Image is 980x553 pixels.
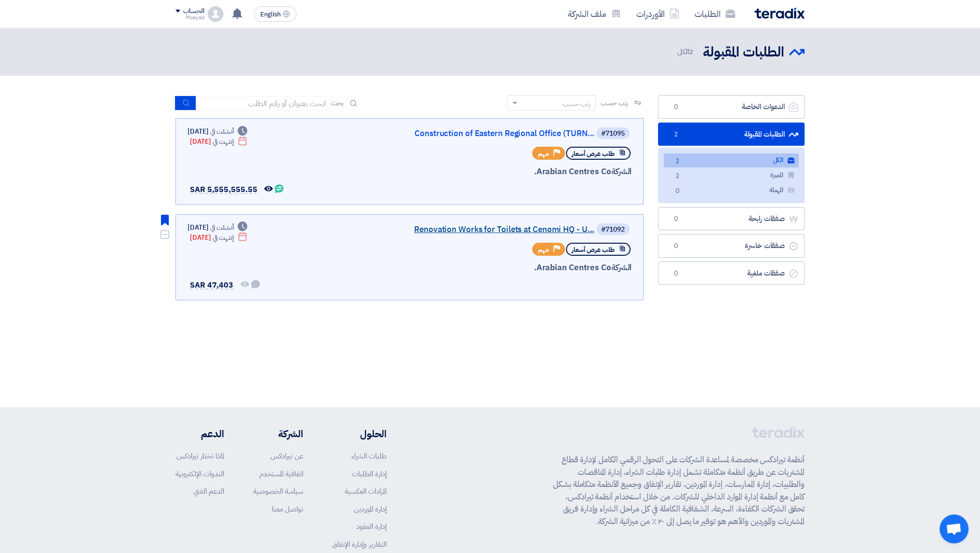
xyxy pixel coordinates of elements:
img: Teradix logo [754,8,805,19]
a: سياسة الخصوصية [253,486,303,497]
span: 0 [670,241,682,251]
span: 2 [671,171,683,181]
div: [DATE] [190,233,247,243]
a: الندوات الإلكترونية [175,469,224,479]
a: الدعم الفني [193,486,224,497]
input: ابحث بعنوان أو رقم الطلب [196,96,331,111]
span: بحث [331,98,344,108]
span: 2 [670,130,682,139]
div: الحساب [183,7,204,15]
a: Renovation Works for Toilets at Cenomi HQ - U... [402,225,594,234]
a: إدارة الطلبات [352,469,387,479]
a: التقارير وإدارة الإنفاق [332,539,387,550]
span: مهم [538,149,549,158]
div: Arabian Centres Co. [400,166,631,178]
li: الشركة [253,427,303,441]
div: [DATE] [190,137,247,147]
a: عن تيرادكس [270,451,303,461]
span: إنتهت في [213,137,233,147]
a: صفقات خاسرة0 [658,234,805,258]
span: أنشئت في [210,222,233,233]
a: إدارة العقود [356,521,387,532]
button: English [254,6,296,22]
a: Construction of Eastern Regional Office (TURN... [402,129,594,138]
div: #71095 [601,130,625,137]
li: الحلول [332,427,387,441]
span: إنتهت في [213,233,233,243]
a: الطلبات المقبولة2 [658,123,805,146]
span: 0 [671,186,683,196]
span: الكل [677,46,695,57]
li: الدعم [175,427,224,441]
div: Arabian Centres Co. [400,262,631,274]
a: المزادات العكسية [345,486,387,497]
a: ملف الشركة [560,2,629,25]
a: صفقات رابحة0 [658,207,805,231]
a: الأوردرات [629,2,687,25]
span: طلب عرض أسعار [572,245,615,254]
a: الدعوات الخاصة0 [658,95,805,119]
a: الكل [664,153,799,167]
div: Moayad [175,15,204,20]
a: تواصل معنا [272,504,303,514]
div: رتب حسب [563,99,591,109]
a: لماذا تختار تيرادكس [176,451,224,461]
a: المهملة [664,183,799,197]
a: اتفاقية المستخدم [259,469,303,479]
span: 2 [671,156,683,166]
a: الطلبات [687,2,743,25]
a: إدارة الموردين [354,504,387,514]
span: 2 [689,46,693,57]
span: رتب حسب [601,98,628,108]
span: 0 [670,269,682,278]
span: SAR 47,403 [190,279,233,291]
span: SAR 5,555,555.55 [190,184,257,195]
h2: الطلبات المقبولة [703,43,784,62]
span: الشركة [611,262,632,274]
span: أنشئت في [210,126,233,137]
div: Open chat [940,514,968,543]
span: 0 [670,102,682,112]
span: الشركة [611,166,632,178]
span: مهم [538,245,549,254]
img: profile_test.png [208,6,223,22]
span: 0 [670,214,682,224]
p: أنظمة تيرادكس مخصصة لمساعدة الشركات على التحول الرقمي الكامل لإدارة قطاع المشتريات عن طريق أنظمة ... [553,454,805,527]
a: طلبات الشراء [351,451,387,461]
div: [DATE] [188,222,247,233]
span: طلب عرض أسعار [572,149,615,158]
span: English [260,11,281,18]
div: #71092 [601,226,625,233]
a: المميزة [664,168,799,182]
a: صفقات ملغية0 [658,262,805,285]
div: [DATE] [188,126,247,137]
